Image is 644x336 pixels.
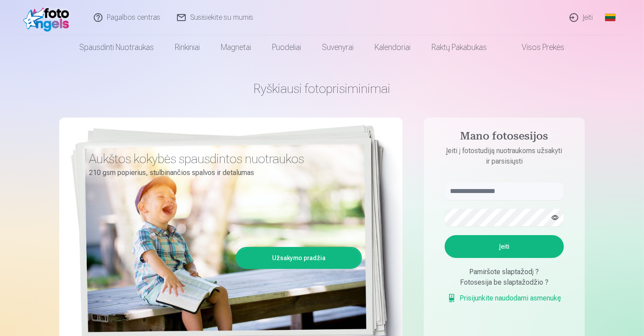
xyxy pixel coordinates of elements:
h4: Mano fotosesijos [436,130,573,146]
p: Įeiti į fotostudiją nuotraukoms užsakyti ir parsisiųsti [436,146,573,167]
h3: Aukštos kokybės spausdintos nuotraukos [89,151,355,167]
a: Magnetai [211,35,262,60]
div: Pamiršote slaptažodį ? [445,267,564,277]
a: Užsakymo pradžia [237,248,361,268]
div: Fotosesija be slaptažodžio ? [445,277,564,288]
a: Puodeliai [262,35,312,60]
a: Suvenyrai [312,35,364,60]
a: Prisijunkite naudodami asmenukę [447,293,561,304]
h1: Ryškiausi fotoprisiminimai [59,81,585,97]
p: 210 gsm popierius, stulbinančios spalvos ir detalumas [89,167,355,179]
a: Rinkiniai [165,35,211,60]
a: Spausdinti nuotraukas [69,35,165,60]
a: Raktų pakabukas [421,35,498,60]
button: Įeiti [445,235,564,258]
a: Kalendoriai [364,35,421,60]
a: Visos prekės [498,35,575,60]
img: /fa2 [23,4,74,32]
